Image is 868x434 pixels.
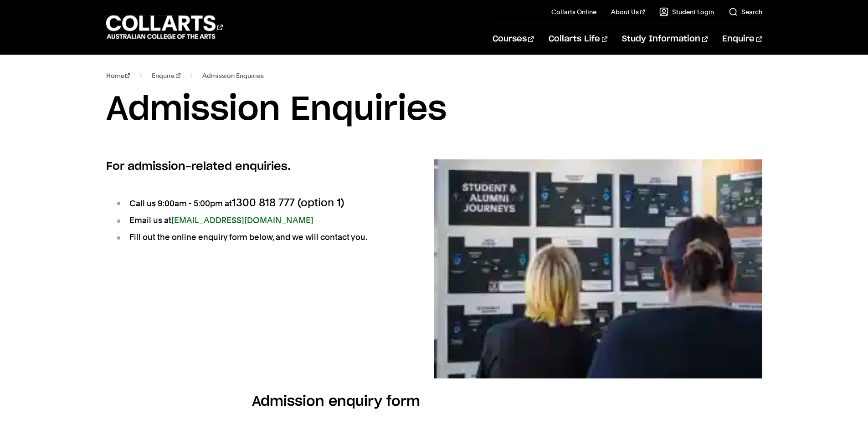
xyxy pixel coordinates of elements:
[549,24,607,54] a: Collarts Life
[232,196,344,209] span: 1300 818 777 (option 1)
[115,214,405,227] li: Email us at
[106,14,223,40] div: Go to homepage
[252,393,616,416] h2: Admission enquiry form
[115,196,405,210] li: Call us 9:00am - 5:00pm at
[722,24,762,54] a: Enquire
[659,7,714,16] a: Student Login
[152,69,180,82] a: Enquire
[115,231,405,244] li: Fill out the online enquiry form below, and we will contact you.
[106,159,405,174] h2: For admission-related enquiries.
[551,7,596,16] a: Collarts Online
[729,7,762,16] a: Search
[622,24,708,54] a: Study Information
[202,69,264,82] span: Admission Enquiries
[106,69,130,82] a: Home
[493,24,534,54] a: Courses
[171,215,313,225] a: [EMAIL_ADDRESS][DOMAIN_NAME]
[106,89,762,130] h1: Admission Enquiries
[611,7,645,16] a: About Us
